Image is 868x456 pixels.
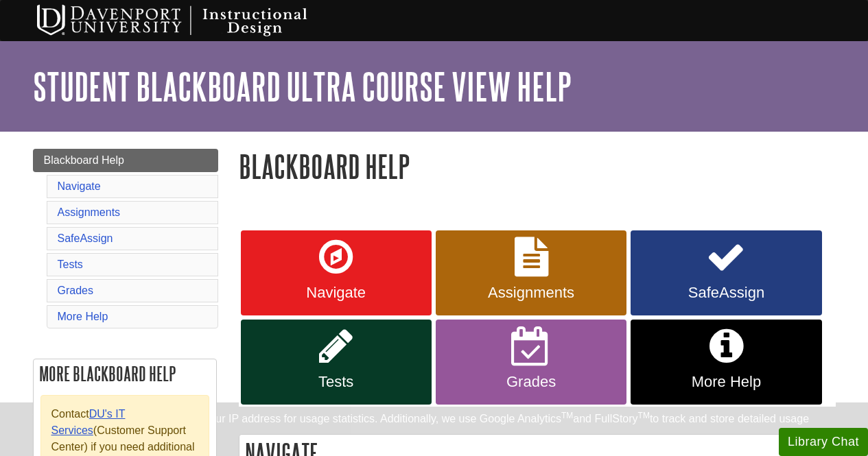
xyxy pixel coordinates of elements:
[251,373,421,391] span: Tests
[641,373,811,391] span: More Help
[44,154,124,166] span: Blackboard Help
[239,149,836,184] h1: Blackboard Help
[446,284,616,302] span: Assignments
[631,230,821,315] a: SafeAssign
[241,230,432,315] a: Navigate
[436,230,626,315] a: Assignments
[58,232,113,244] a: SafeAssign
[241,320,432,405] a: Tests
[779,428,868,456] button: Library Chat
[641,284,811,302] span: SafeAssign
[58,311,108,322] a: More Help
[33,149,218,172] a: Blackboard Help
[436,320,626,405] a: Grades
[446,373,616,391] span: Grades
[251,284,421,302] span: Navigate
[58,285,93,296] a: Grades
[58,180,101,192] a: Navigate
[58,259,83,270] a: Tests
[33,65,572,108] a: Student Blackboard Ultra Course View Help
[26,3,355,38] img: Davenport University Instructional Design
[34,359,216,388] h2: More Blackboard Help
[631,320,821,405] a: More Help
[58,206,121,218] a: Assignments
